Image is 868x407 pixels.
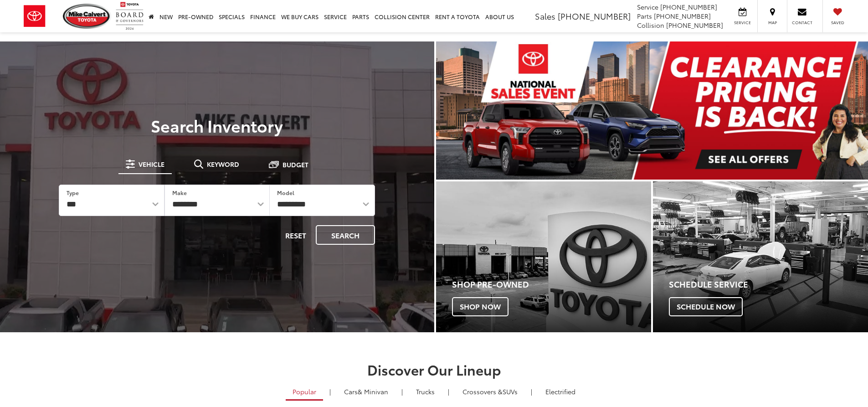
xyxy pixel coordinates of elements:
span: Parts [637,11,652,21]
span: Keyword [207,161,239,167]
span: Schedule Now [669,297,743,316]
img: Mike Calvert Toyota [63,4,111,29]
label: Type [67,189,79,196]
span: [PHONE_NUMBER] [654,11,711,21]
a: Electrified [539,384,582,399]
h2: Discover Our Lineup [113,362,755,377]
span: Shop Now [452,297,508,316]
a: Trucks [409,384,442,399]
span: & Minivan [358,387,388,396]
div: Toyota [653,181,868,332]
button: Reset [277,225,314,245]
h3: Search Inventory [38,116,396,134]
h4: Schedule Service [669,280,868,289]
a: Cars [337,384,395,399]
a: Shop Pre-Owned Shop Now [436,181,651,332]
span: [PHONE_NUMBER] [666,21,723,30]
span: [PHONE_NUMBER] [660,2,717,11]
span: Budget [282,161,308,168]
span: Collision [637,21,664,30]
a: Schedule Service Schedule Now [653,181,868,332]
a: SUVs [456,384,524,399]
li: | [529,387,534,396]
span: Service [732,20,753,26]
li: | [446,387,452,396]
div: Toyota [436,181,651,332]
label: Model [277,189,294,196]
span: Sales [535,10,555,22]
span: Service [637,2,658,11]
li: | [399,387,405,396]
span: Crossovers & [462,387,503,396]
span: Contact [792,20,812,26]
li: | [327,387,333,396]
label: Make [172,189,187,196]
span: Map [762,20,782,26]
span: Saved [827,20,847,26]
a: Popular [286,384,323,401]
button: Search [316,225,375,245]
span: Vehicle [139,161,164,167]
span: [PHONE_NUMBER] [558,10,631,22]
h4: Shop Pre-Owned [452,280,651,289]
